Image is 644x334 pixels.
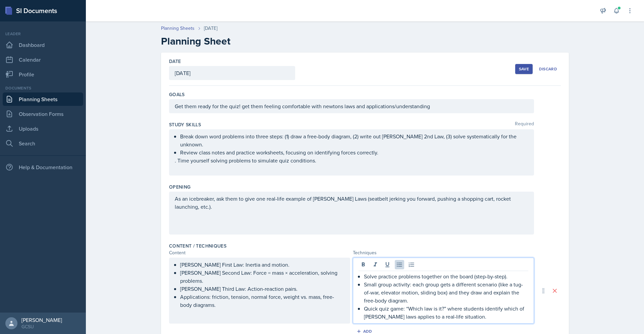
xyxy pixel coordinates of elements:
p: Get them ready for the quiz! get them feeling comfortable with newtons laws and applications/unde... [175,102,528,110]
p: Small group activity: each group gets a different scenario (like a tug-of-war, elevator motion, s... [364,280,528,305]
div: Techniques [353,249,534,256]
div: [DATE] [204,25,217,32]
div: Documents [3,85,83,91]
label: Goals [169,91,185,98]
p: [PERSON_NAME] Third Law: Action-reaction pairs. [180,285,344,293]
a: Calendar [3,53,83,66]
label: Date [169,58,181,65]
p: [PERSON_NAME] Second Law: Force = mass × acceleration, solving problems. [180,269,344,285]
p: Break down word problems into three steps: (1) draw a free-body diagram, (2) write out [PERSON_NA... [180,132,528,148]
div: Save [519,66,529,72]
div: Help & Documentation [3,160,83,174]
div: Leader [3,31,83,37]
div: GCSU [21,323,62,330]
label: Study Skills [169,121,201,128]
button: Discard [535,64,561,74]
label: Opening [169,184,191,190]
p: Solve practice problems together on the board (step-by-step). [364,272,528,280]
button: Save [515,64,533,74]
label: Content / Techniques [169,243,226,249]
p: As an icebreaker, ask them to give one real-life example of [PERSON_NAME] Laws (seatbelt jerking ... [175,195,528,211]
div: Add [358,329,372,334]
div: [PERSON_NAME] [21,317,62,323]
a: Planning Sheets [3,92,83,106]
a: Profile [3,68,83,81]
p: Applications: friction, tension, normal force, weight vs. mass, free-body diagrams. [180,293,344,309]
p: Review class notes and practice worksheets, focusing on identifying forces correctly. [180,148,528,156]
div: Discard [539,66,557,72]
h2: Planning Sheet [161,35,569,47]
a: Dashboard [3,38,83,52]
span: Required [515,121,534,128]
a: Search [3,137,83,150]
div: Content [169,249,350,256]
p: [PERSON_NAME] First Law: Inertia and motion. [180,261,344,269]
p: Quick quiz game: “Which law is it?” where students identify which of [PERSON_NAME] laws applies t... [364,305,528,321]
a: Observation Forms [3,107,83,121]
a: Planning Sheets [161,25,195,32]
p: . Time yourself solving problems to simulate quiz conditions. [175,156,528,164]
a: Uploads [3,122,83,135]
